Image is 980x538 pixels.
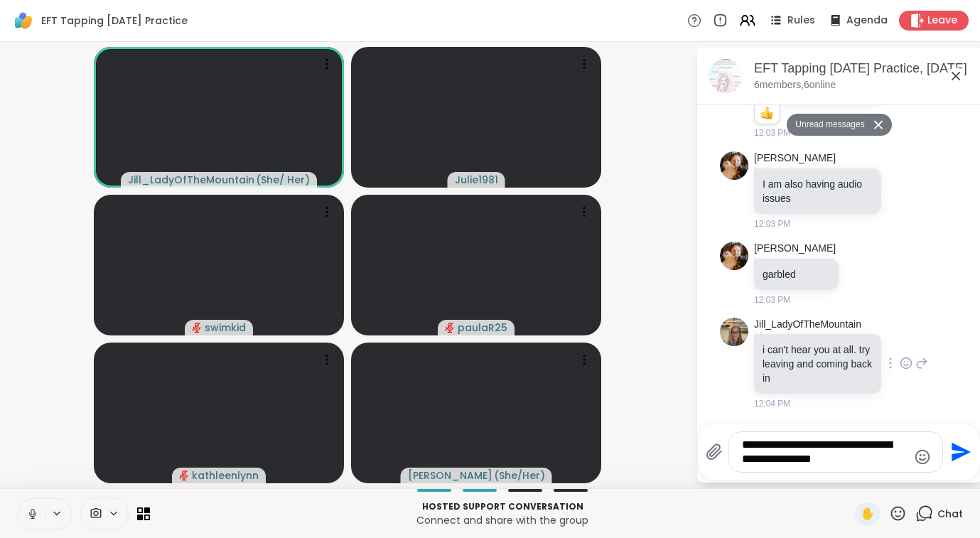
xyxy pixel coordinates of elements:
p: Hosted support conversation [158,500,846,513]
span: paulaR25 [458,321,507,335]
span: Rules [787,14,815,28]
span: kathleenlynn [192,468,259,483]
span: audio-muted [445,323,455,333]
p: 6 members, 6 online [754,78,836,92]
div: EFT Tapping [DATE] Practice, [DATE] [754,60,970,77]
img: https://sharewell-space-live.sfo3.digitaloceanspaces.com/user-generated/0036a520-c96e-4894-8f0e-e... [720,151,748,180]
span: 12:03 PM [754,217,790,230]
img: https://sharewell-space-live.sfo3.digitaloceanspaces.com/user-generated/0036a520-c96e-4894-8f0e-e... [720,242,748,270]
span: 12:03 PM [754,294,790,306]
a: [PERSON_NAME] [754,242,836,256]
span: 12:04 PM [754,397,790,410]
span: audio-muted [179,470,189,480]
span: ✋ [861,505,875,522]
span: Chat [937,507,963,521]
button: Unread messages [787,114,868,136]
a: [PERSON_NAME] [754,151,836,166]
button: Send [943,436,975,468]
span: audio-muted [192,323,202,333]
p: I am also having audio issues [763,177,873,205]
img: EFT Tapping Friday Practice, Sep 12 [709,59,743,93]
div: Reaction list [755,102,780,124]
span: Agenda [846,14,888,28]
a: Jill_LadyOfTheMountain [754,318,861,332]
span: [PERSON_NAME] [408,468,492,483]
img: ShareWell Logomark [11,9,36,33]
p: Connect and share with the group [158,513,846,527]
span: Julie1981 [455,173,498,187]
span: ( She/ Her ) [256,173,310,187]
span: 12:03 PM [754,127,790,139]
p: i can't hear you at all. try leaving and coming back in [763,343,873,385]
p: garbled [763,267,830,281]
span: Leave [927,14,957,28]
button: Reactions: like [759,107,774,119]
span: EFT Tapping [DATE] Practice [41,14,188,28]
span: Jill_LadyOfTheMountain [128,173,254,187]
span: swimkid [205,321,246,335]
img: https://sharewell-space-live.sfo3.digitaloceanspaces.com/user-generated/2564abe4-c444-4046-864b-7... [720,318,748,346]
button: Emoji picker [914,448,931,466]
textarea: Type your message [742,438,908,466]
span: ( She/Her ) [494,468,545,483]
